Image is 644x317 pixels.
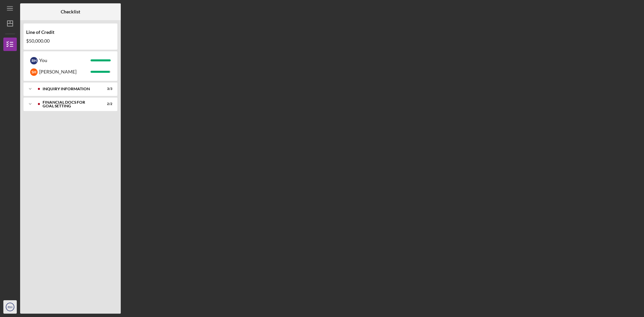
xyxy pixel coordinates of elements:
[39,55,91,66] div: You
[3,300,17,314] button: RH
[26,38,115,44] div: $50,000.00
[8,305,12,309] text: RH
[39,66,91,77] div: [PERSON_NAME]
[100,102,112,106] div: 2 / 2
[43,87,96,91] div: INQUIRY INFORMATION
[43,100,96,108] div: Financial Docs for Goal Setting
[30,68,38,76] div: S H
[100,87,112,91] div: 3 / 3
[30,57,38,64] div: R H
[61,9,80,14] b: Checklist
[26,30,115,35] div: Line of Credit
